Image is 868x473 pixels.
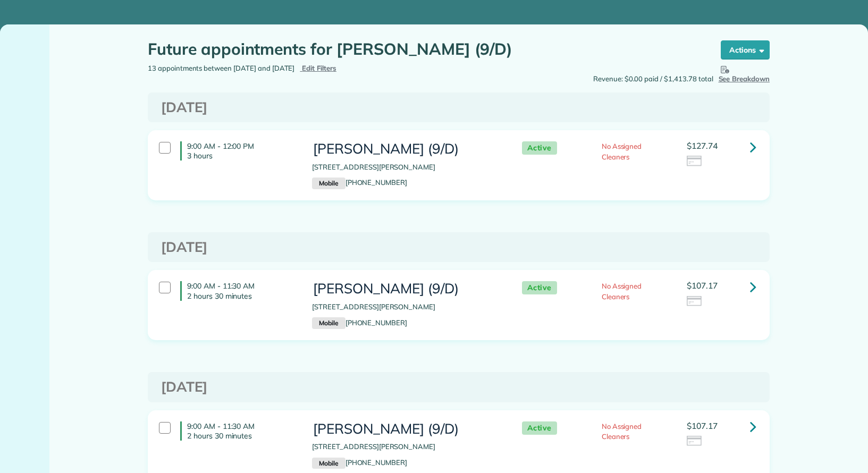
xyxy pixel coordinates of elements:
h3: [PERSON_NAME] (9/D) [312,281,500,297]
span: No Assigned Cleaners [602,142,642,161]
h4: 9:00 AM - 11:30 AM [180,421,296,441]
p: [STREET_ADDRESS][PERSON_NAME] [312,442,500,452]
p: [STREET_ADDRESS][PERSON_NAME] [312,302,500,312]
p: 3 hours [187,151,296,161]
h4: 9:00 AM - 12:00 PM [180,141,296,161]
span: $107.17 [687,420,718,431]
span: $127.74 [687,140,718,151]
a: Edit Filters [300,64,336,72]
span: Active [522,281,557,294]
small: Mobile [312,178,345,189]
button: See Breakdown [719,63,770,85]
span: See Breakdown [719,63,770,83]
h3: [PERSON_NAME] (9/D) [312,141,500,157]
a: Mobile[PHONE_NUMBER] [312,178,407,187]
h4: 9:00 AM - 11:30 AM [180,281,296,300]
span: $107.17 [687,280,718,291]
small: Mobile [312,458,345,469]
small: Mobile [312,317,345,329]
img: icon_credit_card_neutral-3d9a980bd25ce6dbb0f2033d7200983694762465c175678fcbc2d8f4bc43548e.png [687,156,703,167]
p: 2 hours 30 minutes [187,291,296,301]
a: Mobile[PHONE_NUMBER] [312,318,407,327]
span: No Assigned Cleaners [602,282,642,301]
img: icon_credit_card_neutral-3d9a980bd25ce6dbb0f2033d7200983694762465c175678fcbc2d8f4bc43548e.png [687,436,703,447]
a: Mobile[PHONE_NUMBER] [312,458,407,467]
img: icon_credit_card_neutral-3d9a980bd25ce6dbb0f2033d7200983694762465c175678fcbc2d8f4bc43548e.png [687,296,703,308]
span: Revenue: $0.00 paid / $1,413.78 total [593,74,713,85]
span: Edit Filters [302,64,336,72]
div: 13 appointments between [DATE] and [DATE] [140,63,459,74]
h3: [DATE] [161,240,756,255]
h3: [DATE] [161,379,756,395]
span: Active [522,421,557,435]
p: [STREET_ADDRESS][PERSON_NAME] [312,162,500,173]
h1: Future appointments for [PERSON_NAME] (9/D) [148,40,701,58]
span: Active [522,141,557,155]
p: 2 hours 30 minutes [187,431,296,441]
h3: [DATE] [161,100,756,115]
button: Actions [721,40,770,60]
span: No Assigned Cleaners [602,422,642,441]
h3: [PERSON_NAME] (9/D) [312,421,500,437]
